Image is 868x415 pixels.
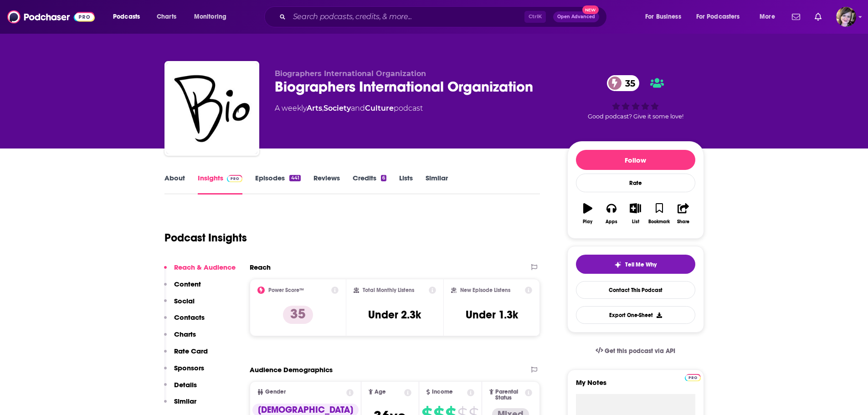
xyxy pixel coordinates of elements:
[399,174,413,195] a: Lists
[164,364,204,380] button: Sponsors
[7,8,95,26] img: Podchaser - Follow, Share and Rate Podcasts
[690,10,753,24] button: open menu
[324,104,351,113] a: Society
[375,389,386,395] span: Age
[426,174,448,195] a: Similar
[811,9,825,25] a: Show notifications dropdown
[836,7,856,27] button: Show profile menu
[567,69,704,126] div: 35Good podcast? Give it some love!
[760,10,775,23] span: More
[836,7,856,27] img: User Profile
[107,10,152,24] button: open menu
[313,174,340,195] a: Reviews
[164,297,195,313] button: Social
[639,10,693,24] button: open menu
[283,306,313,324] p: 35
[685,374,701,381] img: Podchaser Pro
[582,5,599,14] span: New
[647,197,671,230] button: Bookmark
[632,219,639,225] div: List
[685,373,701,381] a: Pro website
[576,306,695,324] button: Export One-Sheet
[381,175,386,181] div: 6
[174,330,196,338] p: Charts
[600,197,623,230] button: Apps
[174,297,195,305] p: Social
[788,9,804,25] a: Show notifications dropdown
[576,378,695,394] label: My Notes
[605,347,675,355] span: Get this podcast via API
[576,197,600,230] button: Play
[588,340,683,362] a: Get this podcast via API
[696,10,740,23] span: For Podcasters
[194,10,226,23] span: Monitoring
[275,103,423,114] div: A weekly podcast
[174,313,205,322] p: Contacts
[671,197,695,230] button: Share
[174,380,197,389] p: Details
[557,15,595,19] span: Open Advanced
[368,308,421,322] h3: Under 2.3k
[255,174,300,195] a: Episodes441
[268,287,304,293] h2: Power Score™
[363,287,414,293] h2: Total Monthly Listens
[353,174,386,195] a: Credits6
[836,7,856,27] span: Logged in as IAmMBlankenship
[588,113,683,120] span: Good podcast? Give it some love!
[460,287,510,293] h2: New Episode Listens
[151,10,182,24] a: Charts
[553,11,599,22] button: Open AdvancedNew
[365,104,394,113] a: Culture
[576,150,695,170] button: Follow
[227,175,243,182] img: Podchaser Pro
[625,261,657,268] span: Tell Me Why
[164,174,185,195] a: About
[273,6,616,27] div: Search podcasts, credits, & more...
[157,10,176,23] span: Charts
[174,397,196,405] p: Similar
[265,389,286,395] span: Gender
[166,63,257,154] img: Biographers International Organization
[576,255,695,274] button: tell me why sparkleTell Me Why
[164,397,196,414] button: Similar
[616,75,640,91] span: 35
[607,75,640,91] a: 35
[322,104,324,113] span: ,
[275,69,426,78] span: Biographers International Organization
[524,11,546,23] span: Ctrl K
[174,347,208,355] p: Rate Card
[606,219,617,225] div: Apps
[466,308,518,322] h3: Under 1.3k
[648,219,670,225] div: Bookmark
[432,389,453,395] span: Income
[164,231,247,245] h1: Podcast Insights
[576,174,695,192] div: Rate
[164,380,197,397] button: Details
[753,10,786,24] button: open menu
[198,174,243,195] a: InsightsPodchaser Pro
[174,364,204,372] p: Sponsors
[614,261,621,268] img: tell me why sparkle
[250,365,333,374] h2: Audience Demographics
[583,219,592,225] div: Play
[351,104,365,113] span: and
[289,175,300,181] div: 441
[623,197,647,230] button: List
[174,280,201,288] p: Content
[174,263,236,272] p: Reach & Audience
[113,10,140,23] span: Podcasts
[495,389,524,401] span: Parental Status
[164,313,205,330] button: Contacts
[677,219,689,225] div: Share
[164,347,208,364] button: Rate Card
[164,330,196,347] button: Charts
[307,104,322,113] a: Arts
[576,281,695,299] a: Contact This Podcast
[188,10,238,24] button: open menu
[289,10,524,24] input: Search podcasts, credits, & more...
[164,280,201,297] button: Content
[645,10,681,23] span: For Business
[250,263,271,272] h2: Reach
